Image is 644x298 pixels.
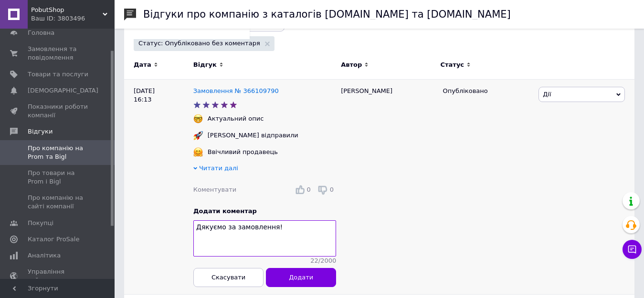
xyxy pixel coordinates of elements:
[543,91,551,98] span: Дії
[289,274,313,281] span: Додати
[143,9,511,20] h1: Відгуки про компанію з каталогів [DOMAIN_NAME] та [DOMAIN_NAME]
[193,164,336,175] div: Читати далі
[124,80,193,295] div: [DATE] 16:13
[193,186,236,193] span: Коментувати
[266,268,336,287] button: Додати
[193,268,264,287] button: Скасувати
[31,6,103,14] span: PobutShop
[28,235,79,244] span: Каталог ProSale
[336,80,438,295] div: [PERSON_NAME]
[28,219,53,227] span: Покупці
[307,186,311,193] span: 0
[310,257,336,266] span: 22 / 2000
[28,251,61,260] span: Аналітика
[28,144,88,161] span: Про компанію на Prom та Bigl
[441,61,465,69] span: Статус
[28,169,88,186] span: Про товари на Prom і Bigl
[623,240,642,259] button: Чат з покупцем
[28,86,98,95] span: [DEMOGRAPHIC_DATA]
[330,186,334,193] span: 0
[193,61,217,69] span: Відгук
[28,70,88,79] span: Товари та послуги
[205,131,301,140] div: [PERSON_NAME] відправили
[211,274,245,281] span: Скасувати
[341,61,362,69] span: Автор
[28,29,54,37] span: Головна
[199,164,238,172] span: Читати далі
[193,114,203,123] img: :nerd_face:
[28,103,88,120] span: Показники роботи компанії
[31,14,115,23] div: Ваш ID: 3803496
[193,87,279,94] a: Замовлення № 366109790
[134,61,151,69] span: Дата
[193,220,336,257] textarea: Дякуємо за замовлення!
[193,131,203,140] img: :rocket:
[205,114,266,123] div: Актуальний опис
[138,39,260,48] span: Статус: Опубліковано без коментаря
[28,127,53,136] span: Відгуки
[193,185,236,194] div: Коментувати
[28,267,88,285] span: Управління сайтом
[28,45,88,62] span: Замовлення та повідомлення
[193,147,203,157] img: :hugging_face:
[443,87,532,95] div: Опубліковано
[205,148,280,156] div: Ввічливий продавець
[193,207,257,215] span: Додати коментар
[28,194,88,211] span: Про компанію на сайті компанії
